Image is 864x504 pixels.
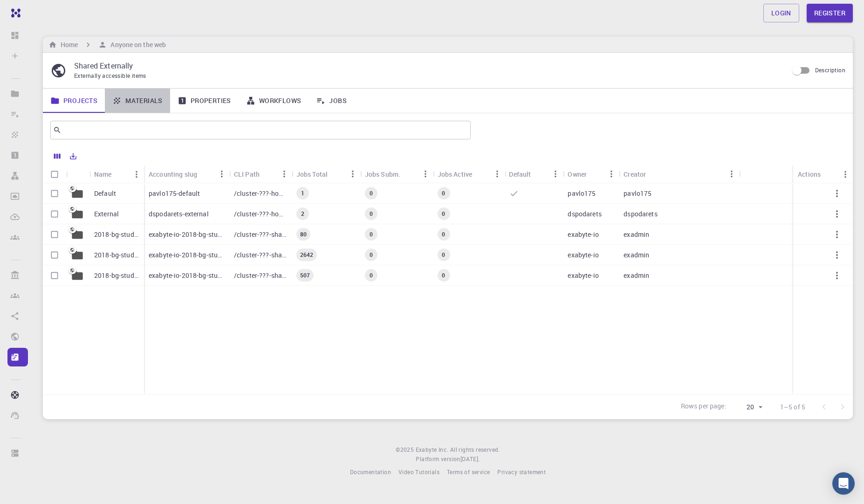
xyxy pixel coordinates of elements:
a: Terms of service [447,468,490,477]
button: Sort [197,166,212,181]
button: Menu [129,167,144,182]
a: Jobs [309,89,354,113]
p: /cluster-???-home/dspodarets/dspodarets-external [234,209,287,219]
button: Sort [646,166,661,181]
h6: Anyone on the web [107,40,166,50]
div: Owner [563,165,619,183]
a: Privacy statement [497,468,546,477]
a: Exabyte Inc. [416,445,448,455]
button: Menu [724,166,739,181]
button: Menu [838,167,853,182]
p: dspodarets [568,209,602,219]
button: Menu [489,166,504,181]
span: 0 [366,189,377,197]
div: CLI Path [229,165,292,183]
span: Description [815,66,845,74]
button: Menu [604,166,619,181]
p: 2018-bg-study-phase-III [94,250,139,260]
div: Jobs Active [438,165,473,183]
span: 0 [438,210,449,218]
p: exabyte-io [568,271,599,280]
span: All rights reserved. [450,445,500,455]
a: Materials [105,89,170,113]
p: External [94,209,119,219]
div: Jobs Total [292,165,360,183]
a: Workflows [239,89,309,113]
p: Rows per page: [681,401,727,412]
a: Video Tutorials [398,468,439,477]
span: 507 [296,271,314,279]
p: exabyte-io-2018-bg-study-phase-i [149,271,225,280]
nav: breadcrumb [47,40,168,50]
p: dspodarets [624,209,658,219]
div: Actions [798,165,821,183]
p: exadmin [624,230,649,239]
p: exabyte-io-2018-bg-study-phase-iii [149,250,225,260]
div: Owner [568,165,587,183]
span: 0 [438,230,449,238]
button: Menu [214,166,229,181]
button: Sort [587,166,602,181]
p: /cluster-???-share/groups/exabyte-io/exabyte-io-2018-bg-study-phase-i-ph [234,230,287,239]
p: Default [94,189,116,198]
div: Open Intercom Messenger [832,472,855,495]
p: 2018-bg-study-phase-I [94,271,139,280]
span: 1 [297,189,308,197]
button: Menu [277,166,292,181]
div: Default [504,165,563,183]
span: Documentation [350,468,391,476]
span: 2642 [296,251,317,259]
p: pavlo175 [624,189,651,198]
div: 20 [730,400,765,414]
p: pavlo175-default [149,189,200,198]
button: Menu [548,166,563,181]
span: [DATE] . [460,455,480,463]
p: 2018-bg-study-phase-i-ph [94,230,139,239]
p: exadmin [624,250,649,260]
span: Terms of service [447,468,490,476]
span: 0 [366,251,377,259]
p: 1–5 of 5 [780,402,805,412]
span: 0 [438,251,449,259]
div: CLI Path [234,165,260,183]
div: Name [89,165,144,183]
div: Default [509,165,531,183]
p: /cluster-???-share/groups/exabyte-io/exabyte-io-2018-bg-study-phase-iii [234,250,287,260]
div: Jobs Total [296,165,328,183]
a: Properties [170,89,239,113]
p: exadmin [624,271,649,280]
span: Privacy statement [497,468,546,476]
a: [DATE]. [460,455,480,464]
a: Register [807,4,853,22]
span: 0 [438,271,449,279]
p: Shared Externally [74,60,781,71]
a: Projects [43,89,105,113]
p: exabyte-io [568,250,599,260]
span: Exabyte Inc. [416,446,448,453]
button: Columns [49,149,65,164]
span: © 2025 [396,445,415,455]
div: Jobs Subm. [365,165,401,183]
h6: Home [57,40,78,50]
div: Creator [619,165,739,183]
div: Accounting slug [144,165,229,183]
div: Creator [624,165,646,183]
button: Menu [345,166,360,181]
button: Menu [418,166,433,181]
p: pavlo175 [568,189,596,198]
button: Sort [112,167,127,182]
img: logo [7,8,21,18]
p: /cluster-???-home/pavlo175/pavlo175-default [234,189,287,198]
span: 0 [366,230,377,238]
p: /cluster-???-share/groups/exabyte-io/exabyte-io-2018-bg-study-phase-i [234,271,287,280]
a: Documentation [350,468,391,477]
span: 0 [438,189,449,197]
div: Jobs Subm. [360,165,433,183]
div: Accounting slug [149,165,197,183]
span: Video Tutorials [398,468,439,476]
span: 80 [296,230,310,238]
span: Externally accessible items [74,72,146,79]
div: Jobs Active [433,165,505,183]
span: 2 [297,210,308,218]
span: 0 [366,210,377,218]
